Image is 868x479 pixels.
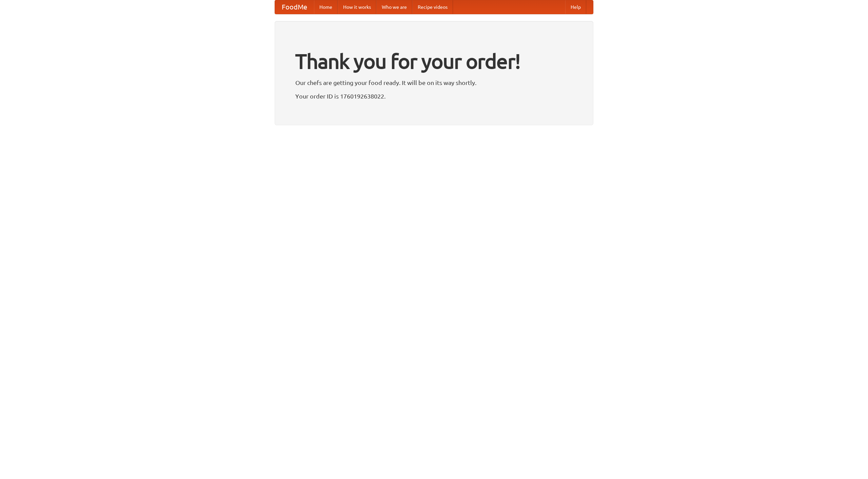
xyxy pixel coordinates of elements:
a: Recipe videos [412,0,453,14]
p: Our chefs are getting your food ready. It will be on its way shortly. [295,78,573,88]
a: How it works [338,0,376,14]
p: Your order ID is 1760192638022. [295,91,573,101]
a: Home [314,0,338,14]
a: FoodMe [275,0,314,14]
a: Who we are [376,0,412,14]
a: Help [565,0,586,14]
h1: Thank you for your order! [295,45,573,78]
